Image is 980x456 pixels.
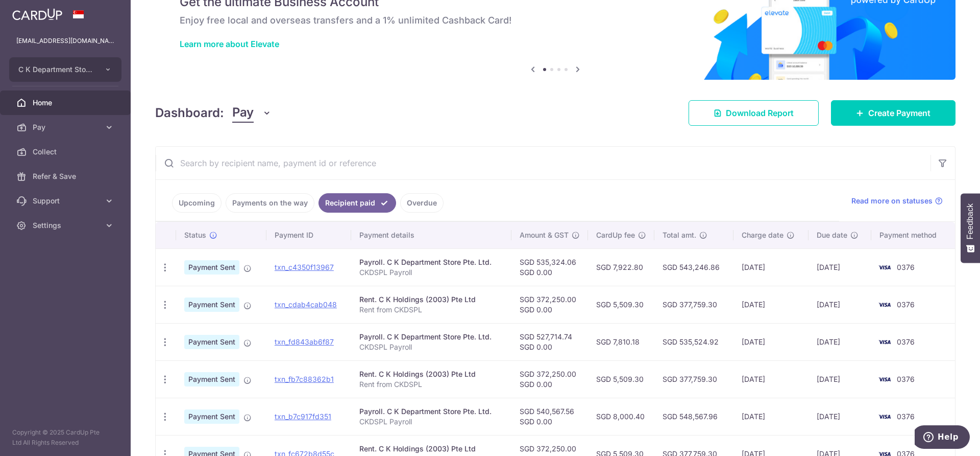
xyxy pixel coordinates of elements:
a: txn_fb7c88362b1 [275,375,334,383]
div: Payroll. C K Department Store Pte. Ltd. [359,257,503,267]
span: 0376 [897,337,915,346]
td: SGD 377,759.30 [654,286,733,323]
td: [DATE] [733,323,808,360]
div: Rent. C K Holdings (2003) Pte Ltd [359,369,503,379]
a: txn_cdab4cab048 [275,300,337,309]
td: [DATE] [808,360,871,398]
span: Create Payment [868,107,930,119]
td: SGD 7,922.80 [588,248,654,286]
td: SGD 7,810.18 [588,323,654,360]
div: Payroll. C K Department Store Pte. Ltd. [359,332,503,342]
span: Read more on statuses [851,196,933,206]
span: Support [33,196,100,206]
span: Payment Sent [184,409,239,424]
span: Payment Sent [184,298,239,312]
button: Feedback - Show survey [961,193,980,263]
span: C K Department Store Pte. Ltd. [18,64,94,75]
button: C K Department Store Pte. Ltd. [9,57,121,82]
p: CKDSPL Payroll [359,342,503,352]
input: Search by recipient name, payment id or reference [156,147,930,179]
td: SGD 535,524.92 [654,323,733,360]
span: Payment Sent [184,372,239,386]
span: 0376 [897,263,915,271]
p: CKDSPL Payroll [359,417,503,427]
span: Payment Sent [184,260,239,275]
span: Due date [817,230,847,240]
a: Read more on statuses [851,196,943,206]
td: SGD 8,000.40 [588,398,654,435]
span: Refer & Save [33,171,100,181]
span: Settings [33,220,100,231]
td: SGD 5,509.30 [588,286,654,323]
span: Payment Sent [184,335,239,349]
img: Bank Card [874,411,895,423]
span: Pay [33,122,100,132]
img: Bank Card [874,299,895,311]
a: Overdue [400,193,444,213]
td: [DATE] [733,398,808,435]
td: SGD 527,714.74 SGD 0.00 [511,323,588,360]
img: Bank Card [874,261,895,273]
img: CardUp [12,8,62,20]
a: Payments on the way [226,193,314,213]
h4: Dashboard: [155,104,224,122]
th: Payment method [871,222,955,248]
img: Bank Card [874,336,895,348]
span: Status [184,230,206,240]
td: SGD 543,246.86 [654,248,733,286]
span: Feedback [966,203,975,239]
th: Payment ID [266,222,351,248]
span: Total amt. [663,230,696,240]
td: SGD 377,759.30 [654,360,733,398]
span: 0376 [897,375,915,383]
span: Download Report [726,107,794,119]
a: txn_b7c917fd351 [275,412,331,421]
td: [DATE] [733,286,808,323]
h6: Enjoy free local and overseas transfers and a 1% unlimited Cashback Card! [180,14,931,27]
td: SGD 372,250.00 SGD 0.00 [511,360,588,398]
td: [DATE] [808,398,871,435]
td: SGD 540,567.56 SGD 0.00 [511,398,588,435]
td: SGD 548,567.96 [654,398,733,435]
div: Payroll. C K Department Store Pte. Ltd. [359,406,503,417]
span: CardUp fee [596,230,635,240]
td: [DATE] [808,323,871,360]
span: 0376 [897,300,915,309]
td: [DATE] [808,286,871,323]
button: Pay [232,103,272,123]
a: Upcoming [172,193,222,213]
span: 0376 [897,412,915,421]
span: Charge date [742,230,783,240]
a: Learn more about Elevate [180,39,279,49]
span: Pay [232,103,254,123]
span: Collect [33,147,100,157]
p: Rent from CKDSPL [359,305,503,315]
td: SGD 5,509.30 [588,360,654,398]
td: SGD 372,250.00 SGD 0.00 [511,286,588,323]
a: Create Payment [831,100,955,126]
p: Rent from CKDSPL [359,379,503,390]
span: Amount & GST [520,230,569,240]
th: Payment details [351,222,511,248]
p: [EMAIL_ADDRESS][DOMAIN_NAME] [16,36,114,46]
td: [DATE] [733,360,808,398]
p: CKDSPL Payroll [359,267,503,278]
a: Download Report [689,100,819,126]
div: Rent. C K Holdings (2003) Pte Ltd [359,294,503,305]
a: Recipient paid [318,193,396,213]
td: [DATE] [733,248,808,286]
img: Bank Card [874,373,895,385]
td: SGD 535,324.06 SGD 0.00 [511,248,588,286]
a: txn_fd843ab6f87 [275,337,334,346]
td: [DATE] [808,248,871,286]
span: Home [33,98,100,108]
div: Rent. C K Holdings (2003) Pte Ltd [359,444,503,454]
iframe: Opens a widget where you can find more information [915,425,970,451]
a: txn_c4350f13967 [275,263,334,271]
